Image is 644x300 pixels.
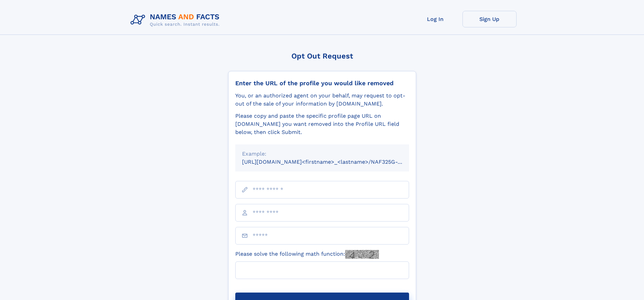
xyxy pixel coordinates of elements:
[242,159,422,165] small: [URL][DOMAIN_NAME]<firstname>_<lastname>/NAF325G-xxxxxxxx
[235,79,409,87] div: Enter the URL of the profile you would like removed
[235,92,409,108] div: You, or an authorized agent on your behalf, may request to opt-out of the sale of your informatio...
[128,11,225,29] img: Logo Names and Facts
[235,112,409,136] div: Please copy and paste the specific profile page URL on [DOMAIN_NAME] you want removed into the Pr...
[228,52,416,60] div: Opt Out Request
[235,250,379,259] label: Please solve the following math function:
[242,150,402,158] div: Example:
[408,11,462,27] a: Log In
[462,11,517,27] a: Sign Up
